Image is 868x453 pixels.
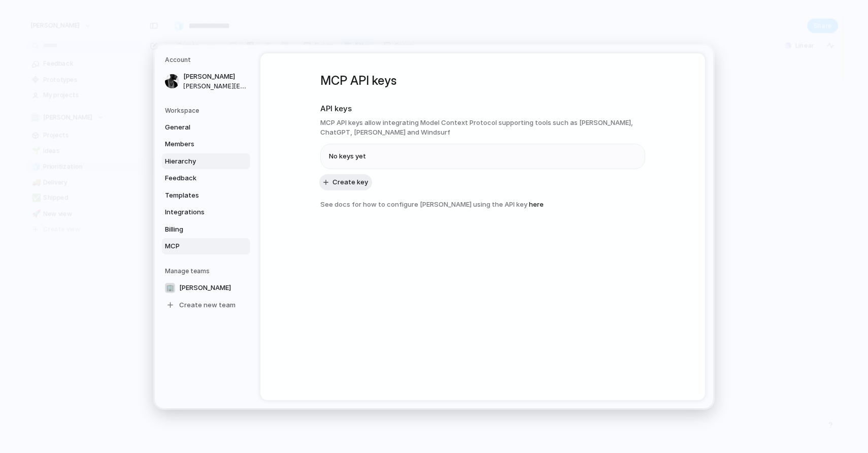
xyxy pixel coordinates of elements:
[183,81,248,90] span: [PERSON_NAME][EMAIL_ADDRESS][PERSON_NAME][DOMAIN_NAME]
[162,69,250,94] a: [PERSON_NAME][PERSON_NAME][EMAIL_ADDRESS][PERSON_NAME][DOMAIN_NAME]
[165,55,250,64] h5: Account
[329,151,366,161] span: No keys yet
[320,72,645,90] h1: MCP API keys
[165,266,250,275] h5: Manage teams
[319,174,372,190] button: Create key
[165,241,230,251] span: MCP
[162,136,250,152] a: Members
[183,72,248,82] span: [PERSON_NAME]
[320,103,645,115] h2: API keys
[165,224,230,234] span: Billing
[162,279,250,296] a: 🏢[PERSON_NAME]
[162,170,250,186] a: Feedback
[165,173,230,183] span: Feedback
[320,199,645,209] h3: See docs for how to configure [PERSON_NAME] using the API key
[165,282,175,293] div: 🏢
[162,119,250,135] a: General
[165,207,230,217] span: Integrations
[165,122,230,132] span: General
[179,282,231,293] span: [PERSON_NAME]
[165,190,230,200] span: Templates
[162,238,250,254] a: MCP
[165,156,230,166] span: Hierarchy
[179,300,236,310] span: Create new team
[162,187,250,203] a: Templates
[529,200,544,208] a: here
[320,117,645,137] h3: MCP API keys allow integrating Model Context Protocol supporting tools such as [PERSON_NAME], Cha...
[162,153,250,169] a: Hierarchy
[165,106,250,115] h5: Workspace
[162,297,250,313] a: Create new team
[162,204,250,220] a: Integrations
[162,221,250,237] a: Billing
[332,177,368,187] span: Create key
[165,139,230,149] span: Members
